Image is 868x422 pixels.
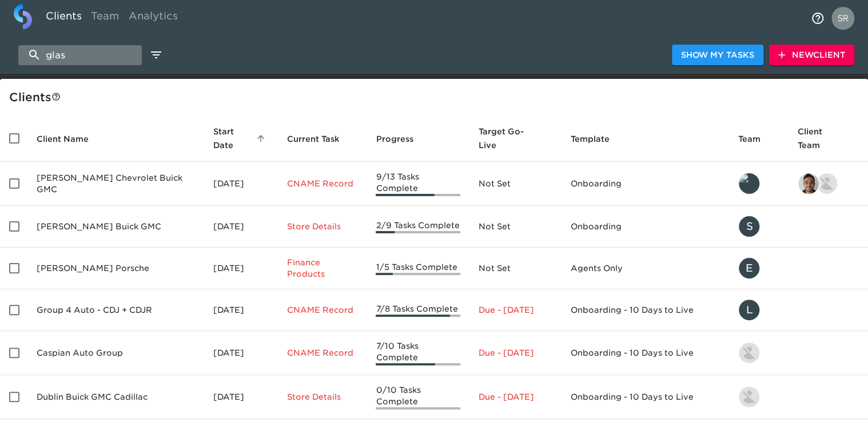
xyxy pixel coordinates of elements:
[86,4,124,32] a: Team
[804,5,831,32] button: notifications
[27,248,204,289] td: [PERSON_NAME] Porsche
[738,257,761,280] div: E
[124,4,182,32] a: Analytics
[146,45,166,65] button: edit
[367,331,469,375] td: 7/10 Tasks Complete
[672,45,763,66] button: Show My Tasks
[738,298,761,321] div: L
[204,162,278,206] td: [DATE]
[739,343,759,363] img: kevin.lo@roadster.com
[376,132,428,146] span: Progress
[738,341,779,364] div: kevin.lo@roadster.com
[479,125,537,152] span: Calculated based on the start date and the duration of all Tasks contained in this Hub.
[27,331,204,375] td: Caspian Auto Group
[27,206,204,248] td: [PERSON_NAME] Buick GMC
[367,162,469,206] td: 9/13 Tasks Complete
[681,48,754,62] span: Show My Tasks
[562,289,728,331] td: Onboarding - 10 Days to Live
[286,132,354,146] span: Current Task
[562,375,728,419] td: Onboarding - 10 Days to Live
[286,132,339,146] span: This is the next Task in this Hub that should be completed
[367,248,469,289] td: 1/5 Tasks Complete
[286,257,357,280] p: Finance Products
[778,48,845,62] span: New Client
[479,391,552,403] p: Due - [DATE]
[18,45,142,65] input: search
[562,331,728,375] td: Onboarding - 10 Days to Live
[562,162,728,206] td: Onboarding
[367,206,469,248] td: 2/9 Tasks Complete
[469,206,562,248] td: Not Set
[797,125,859,152] span: Client Team
[286,221,357,232] p: Store Details
[738,257,779,280] div: emily@roadster.com
[469,248,562,289] td: Not Set
[204,206,278,248] td: [DATE]
[204,289,278,331] td: [DATE]
[562,206,728,248] td: Onboarding
[286,391,357,403] p: Store Details
[797,172,859,195] div: sai@simplemnt.com, nikko.foster@roadster.com
[798,173,819,194] img: sai@simplemnt.com
[286,347,357,359] p: CNAME Record
[817,173,837,194] img: nikko.foster@roadster.com
[571,132,624,146] span: Template
[479,125,552,152] span: Target Go-Live
[14,4,32,29] img: logo
[831,7,854,30] img: Profile
[738,172,779,195] div: leland@roadster.com
[286,178,357,189] p: CNAME Record
[37,132,103,146] span: Client Name
[738,385,779,408] div: nikko.foster@roadster.com
[27,375,204,419] td: Dublin Buick GMC Cadillac
[367,289,469,331] td: 7/8 Tasks Complete
[738,298,779,321] div: lauren.seimas@roadster.com
[213,125,269,152] span: Start Date
[27,289,204,331] td: Group 4 Auto - CDJ + CDJR
[769,45,854,66] button: NewClient
[739,387,759,407] img: nikko.foster@roadster.com
[479,304,552,316] p: Due - [DATE]
[738,132,775,146] span: Team
[738,215,779,238] div: savannah@roadster.com
[27,162,204,206] td: [PERSON_NAME] Chevrolet Buick GMC
[204,331,278,375] td: [DATE]
[51,92,61,101] svg: This is a list of all of your clients and clients shared with you
[204,248,278,289] td: [DATE]
[367,375,469,419] td: 0/10 Tasks Complete
[9,88,863,106] div: Client s
[562,248,728,289] td: Agents Only
[738,215,761,238] div: S
[739,173,759,194] img: leland@roadster.com
[41,4,86,32] a: Clients
[286,304,357,316] p: CNAME Record
[479,347,552,359] p: Due - [DATE]
[204,375,278,419] td: [DATE]
[469,162,562,206] td: Not Set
